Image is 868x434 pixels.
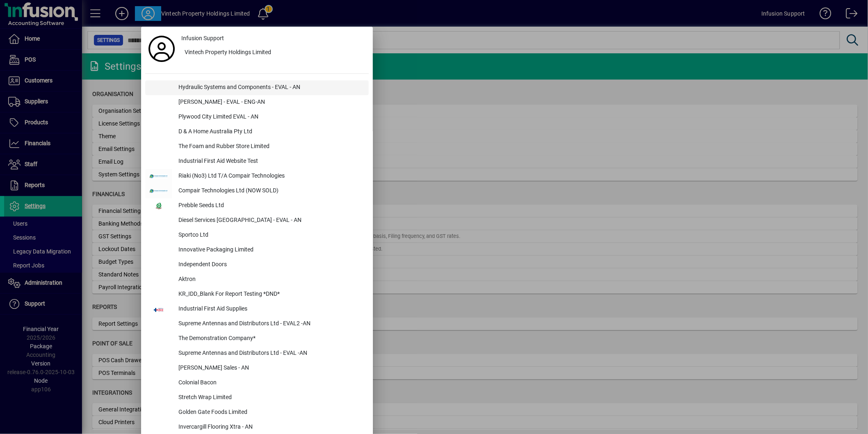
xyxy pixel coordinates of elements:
div: [PERSON_NAME] - EVAL - ENG-AN [172,95,369,110]
div: Stretch Wrap Limited [172,391,369,405]
button: Independent Doors [145,258,369,272]
div: The Foam and Rubber Store Limited [172,139,369,154]
div: [PERSON_NAME] Sales - AN [172,361,369,376]
div: Supreme Antennas and Distributors Ltd - EVAL2 -AN [172,317,369,331]
div: Hydraulic Systems and Components - EVAL - AN [172,80,369,95]
div: Industrial First Aid Website Test [172,154,369,169]
button: D & A Home Australia Pty Ltd [145,125,369,139]
span: Infusion Support [181,34,224,43]
div: KR_IDD_Blank For Report Testing *DND* [172,287,369,302]
button: Industrial First Aid Website Test [145,154,369,169]
div: Innovative Packaging Limited [172,243,369,258]
button: Riaki (No3) Ltd T/A Compair Technologies [145,169,369,184]
div: Supreme Antennas and Distributors Ltd - EVAL -AN [172,346,369,361]
a: Infusion Support [178,31,369,46]
button: KR_IDD_Blank For Report Testing *DND* [145,287,369,302]
button: The Foam and Rubber Store Limited [145,139,369,154]
div: Diesel Services [GEOGRAPHIC_DATA] - EVAL - AN [172,213,369,228]
button: Hydraulic Systems and Components - EVAL - AN [145,80,369,95]
div: Riaki (No3) Ltd T/A Compair Technologies [172,169,369,184]
div: Compair Technologies Ltd (NOW SOLD) [172,184,369,199]
button: Sportco Ltd [145,228,369,243]
div: Plywood City Limited EVAL - AN [172,110,369,125]
button: Diesel Services [GEOGRAPHIC_DATA] - EVAL - AN [145,213,369,228]
div: Aktron [172,272,369,287]
button: The Demonstration Company* [145,331,369,346]
div: Colonial Bacon [172,376,369,391]
button: Stretch Wrap Limited [145,391,369,405]
div: Sportco Ltd [172,228,369,243]
button: Colonial Bacon [145,376,369,391]
div: Prebble Seeds Ltd [172,199,369,213]
div: Industrial First Aid Supplies [172,302,369,317]
button: Supreme Antennas and Distributors Ltd - EVAL -AN [145,346,369,361]
button: [PERSON_NAME] Sales - AN [145,361,369,376]
button: [PERSON_NAME] - EVAL - ENG-AN [145,95,369,110]
button: Vintech Property Holdings Limited [178,46,369,60]
button: Plywood City Limited EVAL - AN [145,110,369,125]
button: Industrial First Aid Supplies [145,302,369,317]
button: Innovative Packaging Limited [145,243,369,258]
button: Golden Gate Foods Limited [145,405,369,420]
button: Aktron [145,272,369,287]
div: The Demonstration Company* [172,331,369,346]
button: Prebble Seeds Ltd [145,199,369,213]
button: Supreme Antennas and Distributors Ltd - EVAL2 -AN [145,317,369,331]
div: Independent Doors [172,258,369,272]
a: Profile [145,41,178,56]
div: D & A Home Australia Pty Ltd [172,125,369,139]
div: Golden Gate Foods Limited [172,405,369,420]
button: Compair Technologies Ltd (NOW SOLD) [145,184,369,199]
